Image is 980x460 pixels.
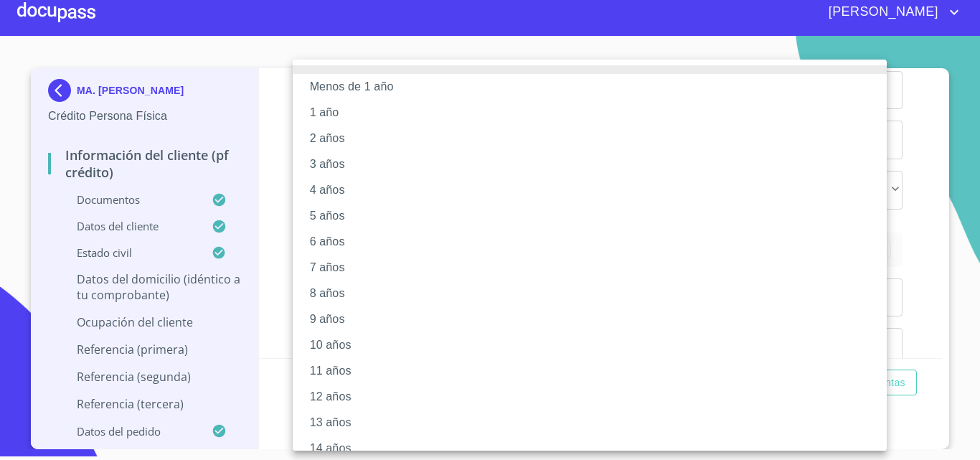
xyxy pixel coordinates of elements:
li: 1 año [293,100,897,126]
li: 2 años [293,126,897,151]
li: 11 años [293,358,897,384]
li: 4 años [293,177,897,203]
li: 5 años [293,203,897,229]
li: 9 años [293,306,897,332]
li: 3 años [293,151,897,177]
li: 10 años [293,332,897,358]
li: 12 años [293,384,897,410]
li: 13 años [293,410,897,436]
li: 6 años [293,229,897,255]
li: Menos de 1 año [293,74,897,100]
li: 8 años [293,281,897,306]
li: 7 años [293,255,897,281]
